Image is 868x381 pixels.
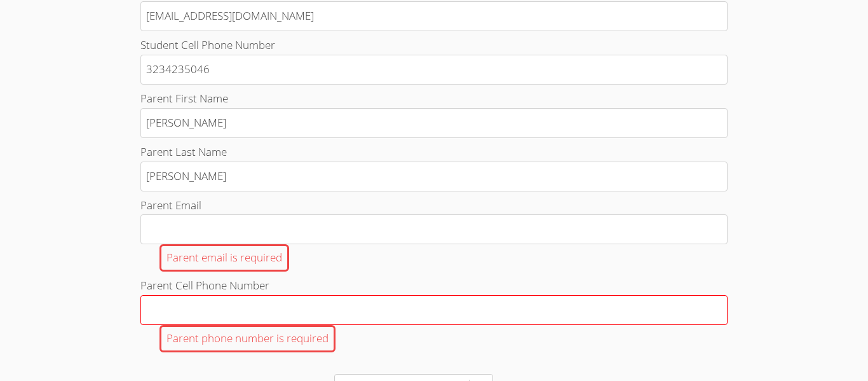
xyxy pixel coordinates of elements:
input: Student School Email Address [140,1,728,31]
span: Student Cell Phone Number [140,38,275,52]
input: Parent Last Name [140,162,728,191]
span: Parent Cell Phone Number [140,278,269,293]
input: Parent EmailParent email is required [140,214,728,244]
input: Parent First Name [140,108,728,138]
div: Parent phone number is required [159,325,336,352]
input: Student Cell Phone Number [140,55,728,85]
span: Parent Email [140,198,201,212]
div: Parent email is required [159,244,289,272]
span: Parent Last Name [140,144,227,159]
input: Parent Cell Phone NumberParent phone number is required [140,295,728,325]
span: Parent First Name [140,91,228,106]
